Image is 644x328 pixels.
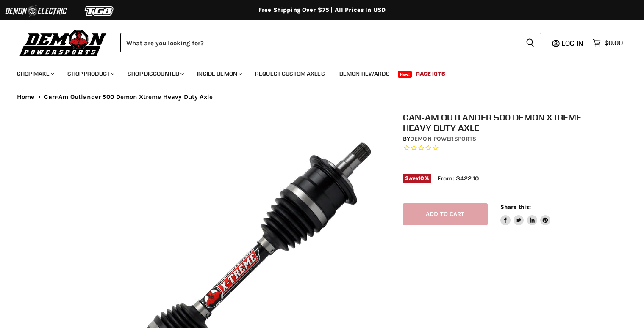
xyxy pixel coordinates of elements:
span: From: $422.10 [437,175,479,182]
button: Search [519,33,541,52]
a: Home [17,93,35,101]
span: Rated 0.0 out of 5 stars 0 reviews [403,144,586,153]
img: Demon Powersports [17,27,110,57]
a: Shop Product [61,65,119,82]
div: by [403,134,586,144]
a: Race Kits [410,65,452,82]
a: Shop Make [11,65,59,82]
a: Demon Rewards [333,65,396,82]
span: $0.00 [604,39,623,47]
h1: Can-Am Outlander 500 Demon Xtreme Heavy Duty Axle [403,112,586,133]
span: Save % [403,174,431,183]
span: Log in [562,39,583,47]
a: Request Custom Axles [249,65,331,82]
a: Demon Powersports [410,135,476,142]
ul: Main menu [11,62,621,82]
a: Log in [558,39,588,47]
img: TGB Logo 2 [68,3,131,19]
input: Search [120,33,519,52]
span: New! [398,71,412,78]
span: Can-Am Outlander 500 Demon Xtreme Heavy Duty Axle [44,93,213,101]
a: $0.00 [588,37,627,49]
a: Inside Demon [191,65,247,82]
aside: Share this: [500,203,551,226]
img: Demon Electric Logo 2 [4,3,68,19]
form: Product [120,33,541,52]
span: 10 [418,175,424,181]
span: Share this: [500,204,531,210]
a: Shop Discounted [121,65,189,82]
